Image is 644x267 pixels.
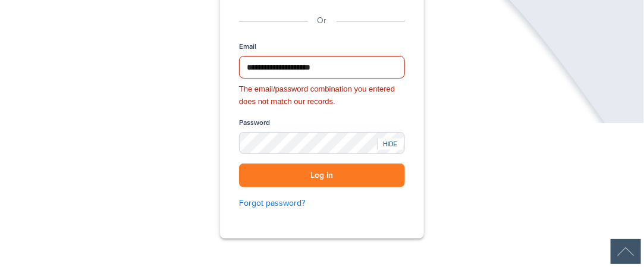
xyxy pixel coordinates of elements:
a: Forgot password? [239,197,405,210]
div: The email/password combination you entered does not match our records. [239,83,405,108]
label: Password [239,118,270,128]
p: Or [318,14,327,27]
button: Log in [239,164,405,188]
div: Scroll Back to Top [611,239,641,264]
input: Password [239,132,405,154]
label: Email [239,42,256,52]
img: Back to Top [611,239,641,264]
div: HIDE [377,139,403,150]
input: Email [239,56,405,78]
